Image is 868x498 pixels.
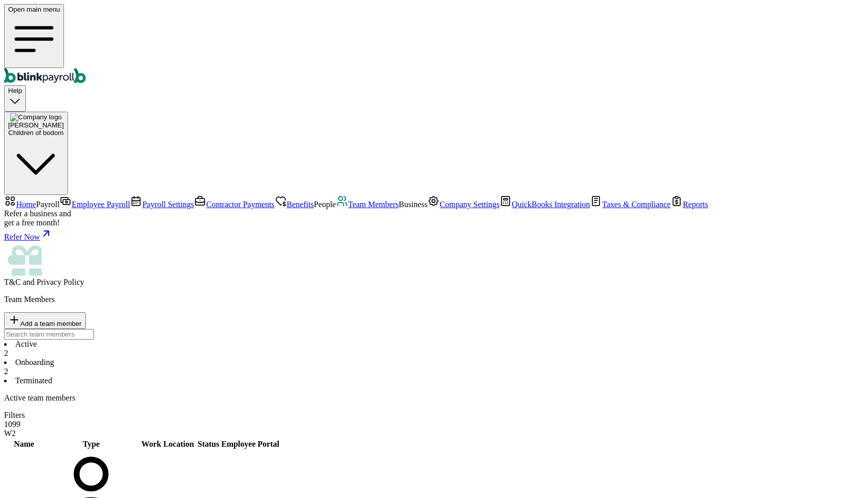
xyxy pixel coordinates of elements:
span: 2 [4,349,8,357]
li: Terminated [4,376,864,385]
button: Open main menu [4,4,64,68]
span: Add a team member [20,320,82,327]
a: Refer Now [4,227,864,242]
iframe: Chat Widget [817,449,868,498]
a: Home [4,200,36,209]
span: [PERSON_NAME] [8,121,64,129]
span: Open main menu [8,6,60,13]
span: Filters [4,411,25,419]
a: Payroll Settings [130,200,194,209]
span: Employee Portal [221,440,279,448]
div: Children of bodom [8,129,64,137]
a: Reports [671,200,708,209]
a: Company Settings [427,200,499,209]
th: Type [44,439,139,449]
span: Employee Payroll [72,200,130,209]
a: QuickBooks Integration [499,200,590,209]
span: Contractor Payments [206,200,275,209]
a: Benefits [275,200,314,209]
nav: Global [4,4,864,85]
span: Privacy Policy [37,278,84,286]
th: Work Location [139,439,196,449]
span: and [4,278,84,286]
button: Help [4,85,26,111]
span: People [314,200,336,209]
span: Benefits [287,200,314,209]
span: Business [398,200,427,209]
a: Employee Payroll [59,200,130,209]
li: Active [4,340,864,358]
a: Team Members [336,200,399,209]
button: Company logo[PERSON_NAME]Children of bodom [4,112,68,195]
span: QuickBooks Integration [512,200,590,209]
span: Reports [683,200,708,209]
a: Taxes & Compliance [590,200,671,209]
span: Taxes & Compliance [602,200,671,209]
span: 2 [4,367,8,376]
span: Team Members [348,200,399,209]
input: TextInput [4,329,94,340]
button: Add a team member [4,312,86,329]
span: Payroll [36,200,59,209]
nav: Sidebar [4,195,864,287]
a: Contractor Payments [194,200,275,209]
span: Payroll Settings [142,200,194,209]
th: Status [197,439,220,449]
span: Home [16,200,36,209]
span: W2 [4,429,16,438]
img: Company logo [10,113,62,121]
span: Company Settings [440,200,499,209]
div: Refer a business and get a free month! [4,209,864,227]
span: T&C [4,278,21,286]
li: Onboarding [4,358,864,376]
p: Active team members [4,393,864,403]
span: Help [8,87,22,94]
span: 1099 [4,420,20,428]
p: Team Members [4,295,864,304]
th: Name [5,439,43,449]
